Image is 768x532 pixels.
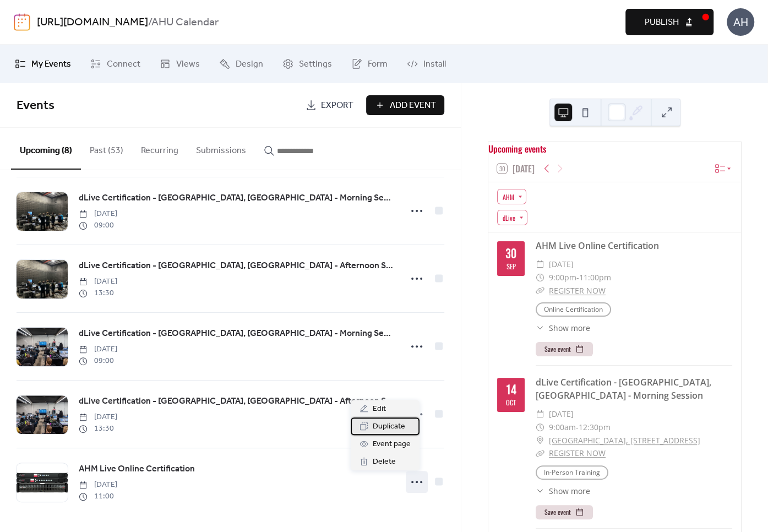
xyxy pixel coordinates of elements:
[81,128,132,169] button: Past (53)
[536,322,590,334] button: ​Show more
[549,408,574,421] span: [DATE]
[366,95,444,115] button: Add Event
[79,192,395,205] span: dLive Certification - [GEOGRAPHIC_DATA], [GEOGRAPHIC_DATA] - Morning Session
[536,322,544,334] div: ​
[79,355,117,367] span: 09:00
[132,128,187,169] button: Recurring
[79,208,117,220] span: [DATE]
[549,258,574,271] span: [DATE]
[14,13,30,31] img: logo
[579,421,611,434] span: 12:30pm
[79,479,117,491] span: [DATE]
[505,247,516,261] div: 30
[549,271,576,284] span: 9:00pm
[625,9,713,35] button: Publish
[536,342,593,356] button: Save event
[79,327,395,340] span: dLive Certification - [GEOGRAPHIC_DATA], [GEOGRAPHIC_DATA] - Morning Session
[321,99,353,112] span: Export
[7,49,79,79] a: My Events
[505,383,516,397] div: 14
[79,395,395,408] span: dLive Certification - [GEOGRAPHIC_DATA], [GEOGRAPHIC_DATA] - Afternoon Session
[536,485,590,497] button: ​Show more
[576,271,579,284] span: -
[148,12,151,33] b: /
[79,259,395,273] span: dLive Certification - [GEOGRAPHIC_DATA], [GEOGRAPHIC_DATA] - Afternoon Session
[536,271,544,284] div: ​
[549,421,576,434] span: 9:00am
[576,421,579,434] span: -
[82,49,149,79] a: Connect
[536,434,544,447] div: ​
[151,12,219,33] b: AHU Calendar
[79,344,117,355] span: [DATE]
[236,58,263,71] span: Design
[79,491,117,502] span: 11:00
[299,58,332,71] span: Settings
[536,505,593,519] button: Save event
[506,263,516,270] div: Sep
[423,58,446,71] span: Install
[79,191,395,205] a: dLive Certification - [GEOGRAPHIC_DATA], [GEOGRAPHIC_DATA] - Morning Session
[187,128,255,169] button: Submissions
[549,434,700,447] a: [GEOGRAPHIC_DATA], [STREET_ADDRESS]
[79,463,195,476] span: AHM Live Online Certification
[79,259,395,273] a: dLive Certification - [GEOGRAPHIC_DATA], [GEOGRAPHIC_DATA] - Afternoon Session
[274,49,340,79] a: Settings
[79,423,117,435] span: 13:30
[343,49,396,79] a: Form
[536,240,659,252] a: AHM Live Online Certification
[536,447,544,460] div: ​
[368,58,388,71] span: Form
[176,58,200,71] span: Views
[79,327,395,341] a: dLive Certification - [GEOGRAPHIC_DATA], [GEOGRAPHIC_DATA] - Morning Session
[579,271,611,284] span: 11:00pm
[79,276,117,287] span: [DATE]
[373,438,411,451] span: Event page
[549,485,590,497] span: Show more
[549,285,606,296] a: REGISTER NOW
[151,49,208,79] a: Views
[211,49,271,79] a: Design
[536,376,711,401] a: dLive Certification - [GEOGRAPHIC_DATA], [GEOGRAPHIC_DATA] - Morning Session
[536,284,544,297] div: ​
[727,8,754,36] div: AH
[373,455,396,469] span: Delete
[37,12,148,33] a: [URL][DOMAIN_NAME]
[79,394,395,409] a: dLive Certification - [GEOGRAPHIC_DATA], [GEOGRAPHIC_DATA] - Afternoon Session
[31,58,71,71] span: My Events
[17,94,55,118] span: Events
[536,485,544,497] div: ​
[107,58,140,71] span: Connect
[390,99,436,112] span: Add Event
[506,399,516,406] div: Oct
[399,49,454,79] a: Install
[645,16,679,29] span: Publish
[297,95,362,115] a: Export
[536,408,544,421] div: ​
[79,462,195,476] a: AHM Live Online Certification
[79,411,117,423] span: [DATE]
[549,448,606,458] a: REGISTER NOW
[373,420,405,433] span: Duplicate
[11,128,81,170] button: Upcoming (8)
[373,403,386,416] span: Edit
[536,421,544,434] div: ​
[79,220,117,231] span: 09:00
[79,287,117,299] span: 13:30
[536,258,544,271] div: ​
[488,142,741,155] div: Upcoming events
[549,322,590,334] span: Show more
